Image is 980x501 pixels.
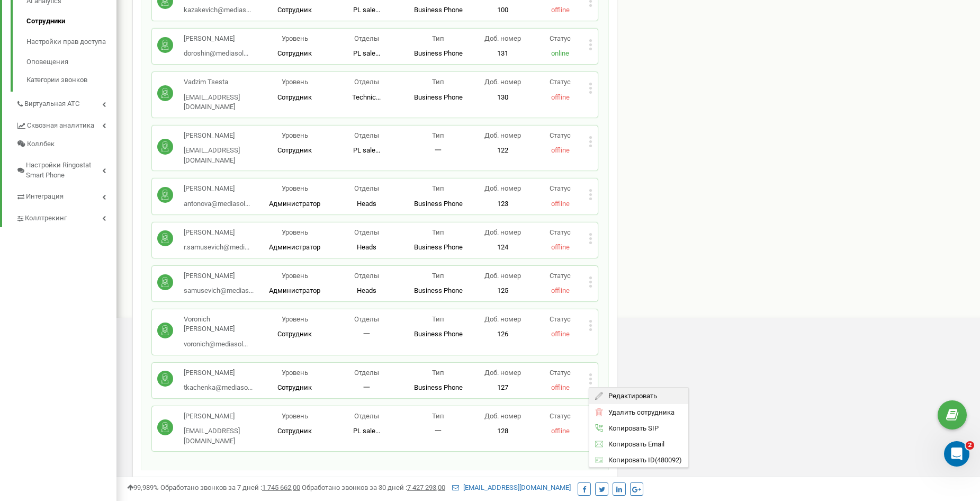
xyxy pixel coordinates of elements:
[262,484,300,491] u: 1 745 662,00
[184,200,250,208] span: antonova@mediasol...
[550,272,571,280] span: Статус
[184,184,250,194] p: [PERSON_NAME]
[24,99,79,109] span: Виртуальная АТС
[432,34,444,42] span: Тип
[354,228,379,236] span: Отделы
[16,92,116,113] a: Виртуальная АТС
[353,427,380,435] span: PL sale...
[484,34,521,42] span: Доб. номер
[402,426,474,436] p: 一
[184,426,259,446] p: [EMAIL_ADDRESS][DOMAIN_NAME]
[353,146,380,154] span: PL sale...
[16,113,116,135] a: Сквозная аналитика
[551,146,570,154] span: offline
[474,243,532,253] p: 124
[277,49,312,57] span: Сотрудник
[184,228,249,238] p: [PERSON_NAME]
[474,199,532,209] p: 123
[26,32,116,52] a: Настройки прав доступа
[277,6,312,14] span: Сотрудник
[414,200,463,208] span: Business Phone
[550,34,571,42] span: Статус
[354,131,379,139] span: Отделы
[550,184,571,192] span: Статус
[277,93,312,101] span: Сотрудник
[354,369,379,377] span: Отделы
[282,184,308,192] span: Уровень
[551,427,570,435] span: offline
[551,383,570,391] span: offline
[282,272,308,280] span: Уровень
[282,78,308,86] span: Уровень
[484,131,521,139] span: Доб. номер
[282,315,308,323] span: Уровень
[25,213,67,223] span: Коллтрекинг
[474,329,532,339] p: 126
[184,368,253,378] p: [PERSON_NAME]
[184,93,259,112] p: [EMAIL_ADDRESS][DOMAIN_NAME]
[16,184,116,206] a: Интеграция
[184,34,248,44] p: [PERSON_NAME]
[550,369,571,377] span: Статус
[352,93,381,101] span: Technic...
[551,287,570,294] span: offline
[16,135,116,154] a: Коллбек
[184,146,259,165] p: [EMAIL_ADDRESS][DOMAIN_NAME]
[432,78,444,86] span: Тип
[551,6,570,14] span: offline
[432,228,444,236] span: Тип
[354,272,379,280] span: Отделы
[484,78,521,86] span: Доб. номер
[604,425,659,432] span: Копировать SIP
[550,131,571,139] span: Статус
[550,78,571,86] span: Статус
[354,78,379,86] span: Отделы
[354,412,379,420] span: Отделы
[432,315,444,323] span: Тип
[282,369,308,377] span: Уровень
[184,131,259,141] p: [PERSON_NAME]
[282,131,308,139] span: Уровень
[269,200,320,208] span: Администратор
[604,392,658,399] span: Редактировать
[414,243,463,251] span: Business Phone
[26,73,116,85] a: Категории звонков
[269,243,320,251] span: Администратор
[484,315,521,323] span: Доб. номер
[550,315,571,323] span: Статус
[474,426,532,436] p: 128
[184,243,249,251] span: r.samusevich@medi...
[407,484,445,491] u: 7 427 293,00
[484,412,521,420] span: Доб. номер
[604,441,665,448] span: Копировать Email
[184,340,248,348] span: voronich@mediasol...
[452,484,571,491] a: [EMAIL_ADDRESS][DOMAIN_NAME]
[16,206,116,228] a: Коллтрекинг
[160,484,300,491] span: Обработано звонков за 7 дней :
[432,412,444,420] span: Тип
[550,412,571,420] span: Статус
[26,52,116,73] a: Оповещения
[414,287,463,294] span: Business Phone
[27,139,55,149] span: Коллбек
[474,49,532,59] p: 131
[353,49,380,57] span: PL sale...
[414,6,463,14] span: Business Phone
[184,77,259,87] p: Vadzim Tsesta
[551,49,569,57] span: online
[432,369,444,377] span: Тип
[484,228,521,236] span: Доб. номер
[277,383,312,391] span: Сотрудник
[302,484,445,491] span: Обработано звонков за 30 дней :
[363,383,370,391] span: 一
[127,484,159,491] span: 99,989%
[357,200,376,208] span: Heads
[474,146,532,156] p: 122
[184,411,259,422] p: [PERSON_NAME]
[551,330,570,338] span: offline
[184,287,254,294] span: samusevich@medias...
[354,315,379,323] span: Отделы
[432,131,444,139] span: Тип
[354,184,379,192] span: Отделы
[484,184,521,192] span: Доб. номер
